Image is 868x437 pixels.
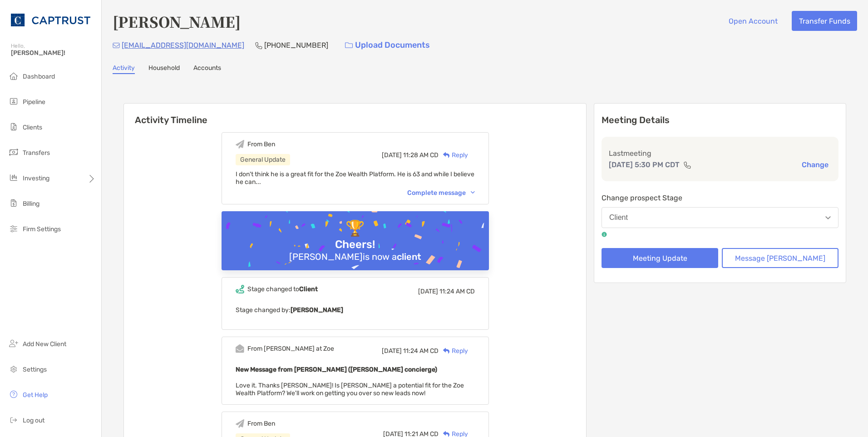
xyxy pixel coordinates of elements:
div: Reply [439,150,468,160]
span: Log out [23,417,44,424]
b: New Message from [PERSON_NAME] ([PERSON_NAME] concierge) [236,366,437,373]
div: From [PERSON_NAME] at Zoe [247,345,334,353]
button: Change [799,160,831,169]
img: button icon [345,42,353,49]
img: Chevron icon [471,191,475,194]
img: dashboard icon [8,70,19,81]
img: logout icon [8,414,19,425]
span: I don't think he is a great fit for the Zoe Wealth Platform. He is 63 and while I believe he can... [236,170,474,186]
p: Last meeting [609,148,831,159]
div: General Update [236,154,290,165]
span: Transfers [23,149,50,157]
span: [DATE] [382,347,402,355]
span: Add New Client [23,340,66,348]
p: Stage changed by: [236,304,475,316]
img: Event icon [236,285,244,293]
button: Transfer Funds [792,11,857,31]
span: Get Help [23,391,48,399]
div: 🏆 [342,219,368,238]
h4: [PERSON_NAME] [113,11,241,32]
a: Upload Documents [339,35,436,55]
span: Dashboard [23,73,55,80]
img: add_new_client icon [8,338,19,349]
span: 11:24 AM CD [439,288,475,295]
img: pipeline icon [8,96,19,107]
img: Email Icon [113,43,120,48]
button: Client [602,207,838,228]
p: Meeting Details [602,114,838,126]
b: client [397,251,421,262]
img: transfers icon [8,147,19,158]
img: Reply icon [443,431,450,437]
span: [PERSON_NAME]! [11,49,96,57]
span: Settings [23,366,47,373]
img: Event icon [236,419,244,428]
b: Client [299,285,318,293]
img: investing icon [8,172,19,183]
img: get-help icon [8,389,19,400]
img: Reply icon [443,348,450,354]
h6: Activity Timeline [124,104,586,125]
img: firm-settings icon [8,223,19,234]
p: Change prospect Stage [602,192,838,204]
img: Confetti [222,211,489,290]
a: Household [148,64,180,74]
img: tooltip [602,232,607,237]
p: [EMAIL_ADDRESS][DOMAIN_NAME] [122,40,244,51]
div: From Ben [247,140,275,148]
img: CAPTRUST Logo [11,4,90,36]
a: Accounts [193,64,221,74]
div: [PERSON_NAME] is now a [286,251,425,262]
span: 11:28 AM CD [403,151,439,159]
div: Cheers! [331,238,379,251]
span: Clients [23,124,42,131]
button: Meeting Update [602,248,718,268]
span: [DATE] [418,288,438,295]
img: billing icon [8,198,19,209]
img: settings icon [8,363,19,374]
img: Open dropdown arrow [825,216,831,219]
p: [DATE] 5:30 PM CDT [609,159,680,170]
img: Event icon [236,344,244,353]
div: Stage changed to [247,285,318,293]
span: Firm Settings [23,225,61,233]
img: Event icon [236,140,244,149]
span: Pipeline [23,98,45,106]
button: Message [PERSON_NAME] [722,248,838,268]
a: Activity [113,64,135,74]
img: Reply icon [443,152,450,158]
div: Reply [439,346,468,356]
div: From Ben [247,420,275,427]
p: [PHONE_NUMBER] [264,40,328,51]
span: [DATE] [382,151,402,159]
img: clients icon [8,121,19,132]
div: Client [609,214,628,222]
span: Billing [23,200,39,208]
span: Love it. Thanks [PERSON_NAME]! Is [PERSON_NAME] a potential fit for the Zoe Wealth Platform? We'l... [236,382,464,397]
span: Investing [23,174,49,182]
img: communication type [683,161,691,169]
div: Complete message [407,189,475,197]
span: 11:24 AM CD [403,347,439,355]
button: Open Account [721,11,784,31]
img: Phone Icon [255,42,262,49]
b: [PERSON_NAME] [291,306,343,314]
